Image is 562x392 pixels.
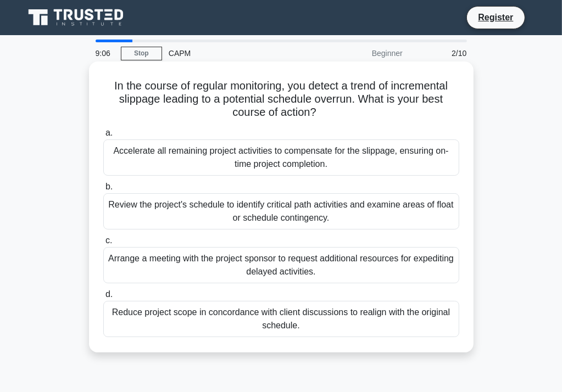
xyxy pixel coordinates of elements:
div: Reduce project scope in concordance with client discussions to realign with the original schedule. [103,301,459,337]
div: CAPM [162,42,313,64]
span: b. [105,182,113,191]
div: 9:06 [89,42,121,64]
span: d. [105,289,113,299]
a: Stop [121,47,162,60]
div: Arrange a meeting with the project sponsor to request additional resources for expediting delayed... [103,247,459,283]
span: a. [105,128,113,137]
div: Beginner [313,42,409,64]
div: Review the project's schedule to identify critical path activities and examine areas of float or ... [103,193,459,229]
div: 2/10 [409,42,474,64]
div: Accelerate all remaining project activities to compensate for the slippage, ensuring on-time proj... [103,139,459,176]
h5: In the course of regular monitoring, you detect a trend of incremental slippage leading to a pote... [102,79,460,120]
a: Register [471,10,520,24]
span: c. [105,236,112,245]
